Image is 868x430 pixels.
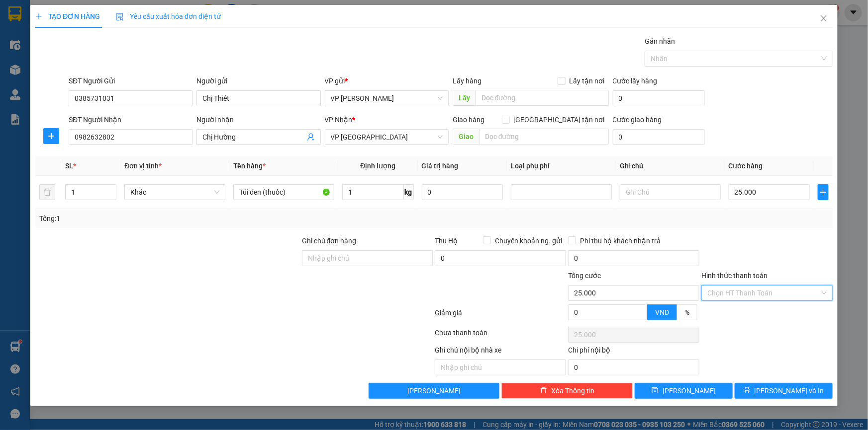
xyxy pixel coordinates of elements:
[645,37,675,45] label: Gán nhãn
[39,213,335,224] div: Tổng: 1
[196,114,320,125] div: Người nhận
[331,91,443,106] span: VP Phạm Văn Đồng
[434,327,568,345] div: Chưa thanh toán
[551,385,594,396] span: Xóa Thông tin
[360,162,395,170] span: Định lượng
[735,383,833,399] button: printer[PERSON_NAME] và In
[635,383,733,399] button: save[PERSON_NAME]
[302,250,433,266] input: Ghi chú đơn hàng
[613,77,658,85] label: Cước lấy hàng
[44,132,59,140] span: plus
[69,75,193,86] div: SĐT Người Gửi
[233,162,266,170] span: Tên hàng
[491,235,566,246] span: Chuyển khoản ng. gửi
[39,184,55,200] button: delete
[422,184,503,200] input: 0
[663,385,716,396] span: [PERSON_NAME]
[613,129,705,145] input: Cước giao hàng
[576,235,665,246] span: Phí thu hộ khách nhận trả
[684,308,689,316] span: %
[729,162,763,170] span: Cước hàng
[116,13,124,21] img: icon
[325,75,449,86] div: VP gửi
[233,184,334,200] input: VD: Bàn, Ghế
[613,116,662,124] label: Cước giao hàng
[568,272,601,280] span: Tổng cước
[566,75,609,86] span: Lấy tận nơi
[810,5,838,33] button: Close
[434,307,568,325] div: Giảm giá
[422,162,459,170] span: Giá trị hàng
[196,75,320,86] div: Người gửi
[568,345,699,359] div: Chi phí nội bộ
[435,237,458,245] span: Thu Hộ
[453,77,482,85] span: Lấy hàng
[369,383,500,399] button: [PERSON_NAME]
[620,184,721,200] input: Ghi Chú
[701,272,768,280] label: Hình thức thanh toán
[130,185,219,200] span: Khác
[302,237,357,245] label: Ghi chú đơn hàng
[616,156,725,176] th: Ghi chú
[510,114,609,125] span: [GEOGRAPHIC_DATA] tận nơi
[501,383,633,399] button: deleteXóa Thông tin
[404,184,414,200] span: kg
[453,129,479,144] span: Giao
[35,13,42,20] span: plus
[818,188,828,196] span: plus
[331,130,443,144] span: VP Thái Bình
[655,308,669,316] span: VND
[407,385,461,396] span: [PERSON_NAME]
[476,90,609,106] input: Dọc đường
[307,133,315,141] span: user-add
[69,114,193,125] div: SĐT Người Nhận
[479,129,609,144] input: Dọc đường
[744,387,751,395] span: printer
[116,12,221,20] span: Yêu cầu xuất hóa đơn điện tử
[652,387,659,395] span: save
[124,162,162,170] span: Đơn vị tính
[613,90,705,106] input: Cước lấy hàng
[820,14,828,22] span: close
[453,90,476,106] span: Lấy
[65,162,73,170] span: SL
[755,385,824,396] span: [PERSON_NAME] và In
[818,184,829,200] button: plus
[540,387,547,395] span: delete
[35,12,100,20] span: TẠO ĐƠN HÀNG
[325,116,353,124] span: VP Nhận
[435,345,566,359] div: Ghi chú nội bộ nhà xe
[435,359,566,375] input: Nhập ghi chú
[43,128,59,144] button: plus
[453,116,484,124] span: Giao hàng
[507,156,616,176] th: Loại phụ phí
